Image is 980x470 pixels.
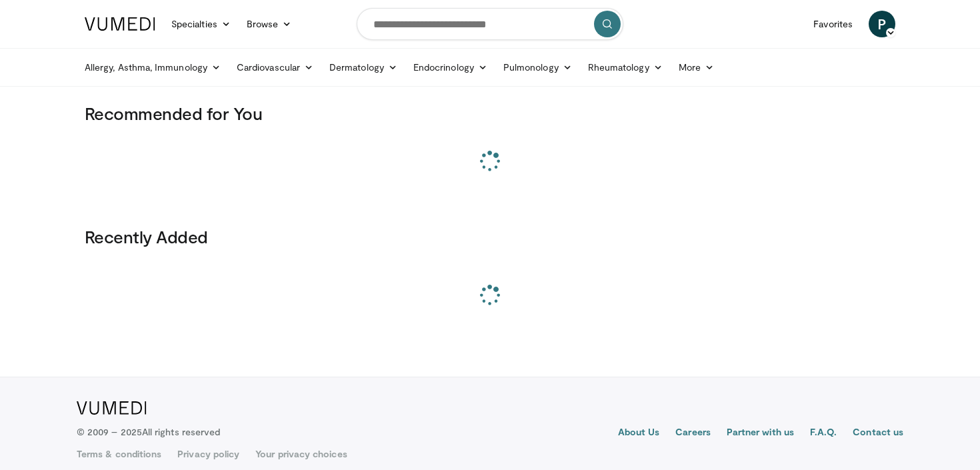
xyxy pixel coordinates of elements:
a: Partner with us [727,425,794,441]
img: VuMedi Logo [85,17,155,31]
a: Careers [675,425,711,441]
a: Terms & conditions [77,447,161,461]
h3: Recommended for You [85,103,895,124]
a: Contact us [853,425,903,441]
p: © 2009 – 2025 [77,425,220,439]
h3: Recently Added [85,226,895,247]
a: Dermatology [321,54,405,81]
span: All rights reserved [142,426,220,437]
a: Rheumatology [580,54,671,81]
a: Cardiovascular [229,54,321,81]
a: Favorites [805,11,861,37]
a: Endocrinology [405,54,495,81]
a: Pulmonology [495,54,580,81]
a: P [869,11,895,37]
a: Allergy, Asthma, Immunology [77,54,229,81]
a: Specialties [163,11,239,37]
a: Privacy policy [177,447,239,461]
a: F.A.Q. [810,425,837,441]
img: VuMedi Logo [77,401,147,415]
a: More [671,54,722,81]
a: Browse [239,11,300,37]
input: Search topics, interventions [357,8,623,40]
a: Your privacy choices [255,447,347,461]
a: About Us [618,425,660,441]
